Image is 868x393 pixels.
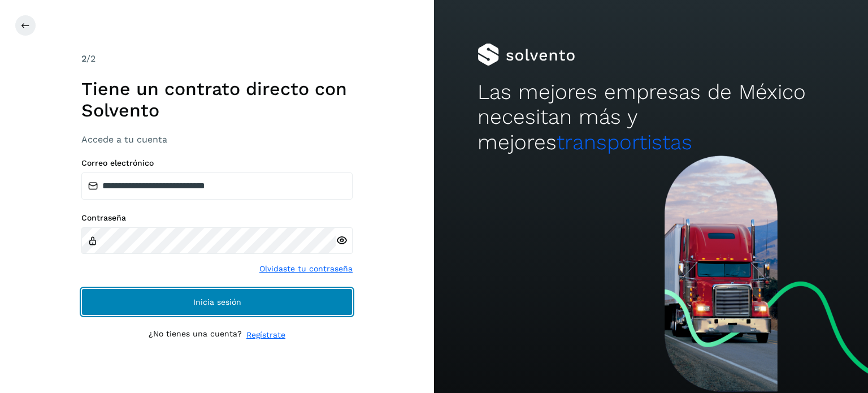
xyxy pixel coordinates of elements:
a: Olvidaste tu contraseña [259,263,353,275]
span: transportistas [557,130,692,154]
p: ¿No tienes una cuenta? [149,329,242,341]
span: Inicia sesión [193,298,241,306]
div: /2 [81,52,353,66]
label: Correo electrónico [81,158,353,168]
a: Regístrate [246,329,285,341]
label: Contraseña [81,213,353,223]
h1: Tiene un contrato directo con Solvento [81,78,353,122]
h3: Accede a tu cuenta [81,134,353,145]
button: Inicia sesión [81,288,353,316]
span: 2 [81,53,86,64]
h2: Las mejores empresas de México necesitan más y mejores [478,80,824,155]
